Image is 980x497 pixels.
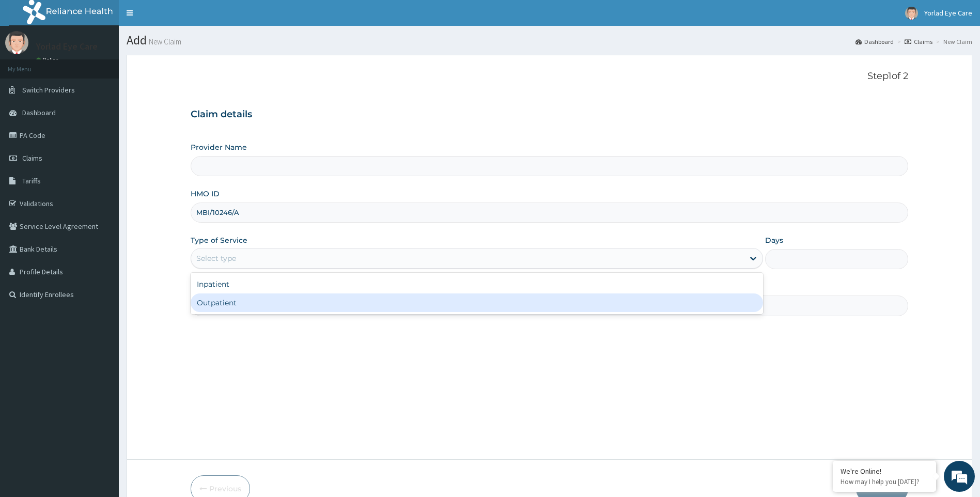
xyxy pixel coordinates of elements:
[191,293,764,312] div: Outpatient
[191,235,247,245] label: Type of Service
[19,52,42,77] img: d_794563401_company_1708531726252_794563401
[60,130,143,235] span: We're online!
[924,8,972,18] span: Yorlad Eye Care
[127,34,972,47] h1: Add
[191,142,247,152] label: Provider Name
[191,275,764,293] div: Inpatient
[905,7,918,20] img: User Image
[36,42,98,51] p: Yorlad Eye Care
[841,467,928,476] div: We're Online!
[22,108,56,117] span: Dashboard
[191,189,220,199] label: HMO ID
[36,56,61,64] a: Online
[22,85,75,95] span: Switch Providers
[191,203,909,223] input: Enter HMO ID
[934,37,972,46] li: New Claim
[191,71,909,82] p: Step 1 of 2
[169,5,194,30] div: Minimize live chat window
[196,253,236,263] div: Select type
[191,109,909,120] h3: Claim details
[22,153,42,163] span: Claims
[5,282,197,318] textarea: Type your message and hit 'Enter'
[147,38,181,45] small: New Claim
[22,176,41,185] span: Tariffs
[905,37,932,46] a: Claims
[5,31,28,54] img: User Image
[54,58,174,71] div: Chat with us now
[841,477,928,486] p: How may I help you today?
[765,235,783,245] label: Days
[855,37,894,46] a: Dashboard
